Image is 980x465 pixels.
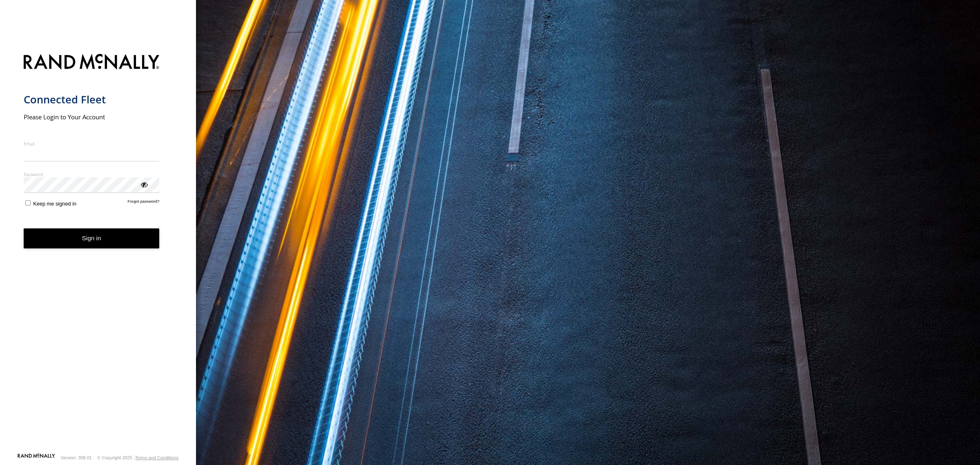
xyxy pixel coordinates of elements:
h2: Please Login to Your Account [24,113,160,121]
span: Keep me signed in [33,201,76,207]
div: Version: 308.01 [61,455,92,460]
input: Keep me signed in [25,200,31,206]
a: Forgot password? [128,199,160,207]
label: Email [24,141,160,147]
a: Terms and Conditions [135,455,178,460]
img: Rand McNally [24,52,160,73]
div: © Copyright 2025 - [97,455,178,460]
label: Password [24,171,160,177]
form: main [24,49,173,453]
button: Sign in [24,228,160,248]
div: ViewPassword [140,180,148,188]
h1: Connected Fleet [24,93,160,106]
a: Visit our Website [18,454,55,462]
